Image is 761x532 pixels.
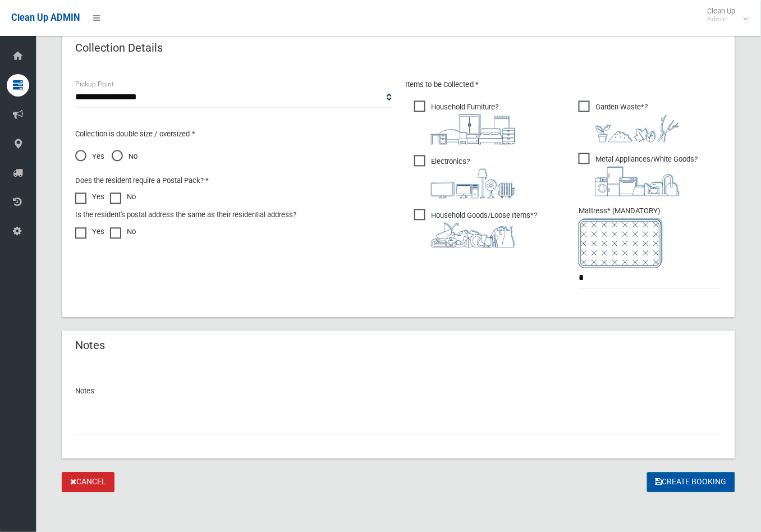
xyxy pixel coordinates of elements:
[414,209,537,247] span: Household Goods/Loose Items*
[702,7,747,24] span: Clean Up
[579,100,680,142] span: Garden Waste*
[595,114,680,142] img: 4fd8a5c772b2c999c83690221e5242e0.png
[595,155,698,196] i: ?
[414,155,515,198] span: Electronics
[647,472,735,493] button: Create Booking
[414,100,515,144] span: Household Furniture
[75,225,104,239] label: Yes
[110,190,136,204] label: No
[75,384,722,398] p: Notes
[75,150,104,163] span: Yes
[431,157,515,198] i: ?
[75,174,209,187] label: Does the resident require a Postal Pack? *
[431,168,515,198] img: 394712a680b73dbc3d2a6a3a7ffe5a07.png
[595,103,680,142] i: ?
[62,472,114,493] a: Cancel
[579,207,722,268] span: Mattress* (MANDATORY)
[75,190,104,204] label: Yes
[431,103,515,144] i: ?
[112,150,137,163] span: No
[708,15,736,24] small: Admin
[75,127,392,141] p: Collection is double size / oversized *
[62,334,118,356] header: Notes
[579,218,663,268] img: e7408bece873d2c1783593a074e5cb2f.png
[62,37,176,59] header: Collection Details
[431,114,515,144] img: aa9efdbe659d29b613fca23ba79d85cb.png
[431,211,537,247] i: ?
[11,12,80,23] span: Clean Up ADMIN
[405,78,722,91] p: Items to be Collected *
[110,225,136,239] label: No
[579,153,698,196] span: Metal Appliances/White Goods
[75,208,296,222] label: Is the resident's postal address the same as their residential address?
[595,166,680,196] img: 36c1b0289cb1767239cdd3de9e694f19.png
[431,222,515,247] img: b13cc3517677393f34c0a387616ef184.png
